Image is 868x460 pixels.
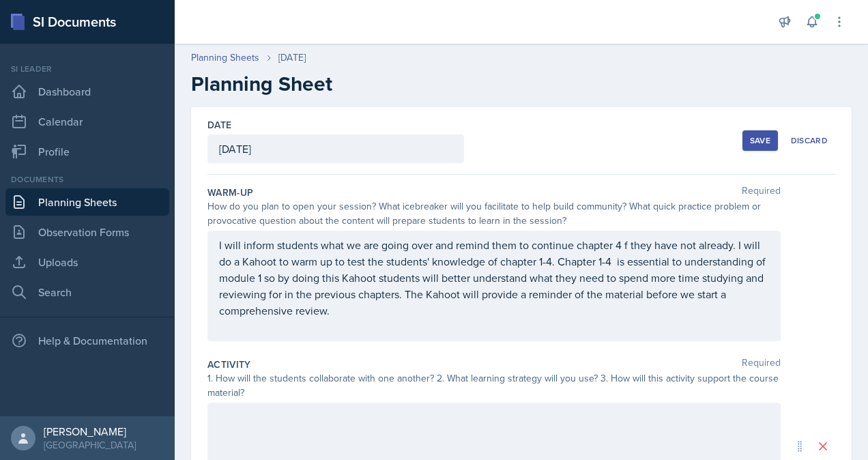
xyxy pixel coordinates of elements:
div: Si leader [5,63,169,75]
div: [PERSON_NAME] [44,425,136,438]
h2: Planning Sheet [191,72,852,96]
div: 1. How will the students collaborate with one another? 2. What learning strategy will you use? 3.... [207,371,781,400]
a: Observation Forms [5,218,169,246]
div: How do you plan to open your session? What icebreaker will you facilitate to help build community... [207,199,781,228]
div: Documents [5,173,169,186]
a: Planning Sheets [191,51,259,65]
span: Required [742,358,781,371]
label: Activity [207,358,251,371]
a: Planning Sheets [5,188,169,216]
div: Save [750,135,770,146]
div: Discard [791,135,828,146]
button: Save [742,130,778,151]
a: Uploads [5,248,169,276]
label: Date [207,118,231,132]
a: Dashboard [5,78,169,105]
div: [DATE] [278,51,306,65]
p: I will inform students what we are going over and remind them to continue chapter 4 f they have n... [219,237,769,319]
div: [GEOGRAPHIC_DATA] [44,438,136,452]
a: Profile [5,138,169,165]
a: Calendar [5,108,169,135]
button: Discard [783,130,835,151]
span: Required [742,186,781,199]
div: Help & Documentation [5,327,169,354]
label: Warm-Up [207,186,253,199]
a: Search [5,278,169,306]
